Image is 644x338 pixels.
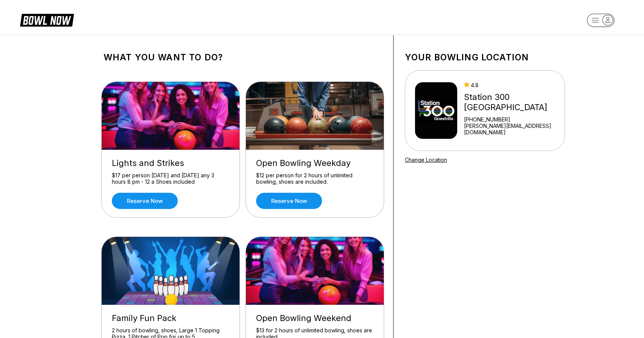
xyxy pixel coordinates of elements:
a: Change Location [405,157,447,163]
h1: What you want to do? [104,52,382,63]
div: Family Fun Pack [112,313,229,323]
img: Open Bowling Weekday [246,82,385,150]
img: Family Fun Pack [102,237,240,305]
img: Lights and Strikes [102,82,240,150]
div: Open Bowling Weekday [256,158,374,168]
a: [PERSON_NAME][EMAIL_ADDRESS][DOMAIN_NAME] [464,123,562,135]
div: Open Bowling Weekend [256,313,374,323]
h1: Your bowling location [405,52,565,63]
div: 4.8 [464,82,562,88]
a: Reserve now [256,193,322,209]
div: $12 per person for 2 hours of unlimited bowling, shoes are included. [256,172,374,185]
a: Reserve now [112,193,178,209]
div: Lights and Strikes [112,158,229,168]
div: Station 300 [GEOGRAPHIC_DATA] [464,92,562,112]
div: [PHONE_NUMBER] [464,116,562,123]
img: Open Bowling Weekend [246,237,385,305]
img: Station 300 Grandville [415,82,457,139]
div: $17 per person [DATE] and [DATE] any 3 hours 8 pm - 12 a Shoes included [112,172,229,185]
